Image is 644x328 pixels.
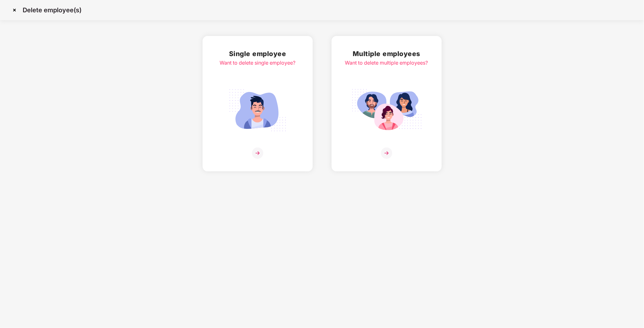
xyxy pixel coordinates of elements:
img: svg+xml;base64,PHN2ZyB4bWxucz0iaHR0cDovL3d3dy53My5vcmcvMjAwMC9zdmciIHdpZHRoPSIzNiIgaGVpZ2h0PSIzNi... [252,147,263,159]
h2: Multiple employees [345,49,428,59]
img: svg+xml;base64,PHN2ZyB4bWxucz0iaHR0cDovL3d3dy53My5vcmcvMjAwMC9zdmciIHdpZHRoPSIzNiIgaGVpZ2h0PSIzNi... [381,147,392,159]
img: svg+xml;base64,PHN2ZyBpZD0iQ3Jvc3MtMzJ4MzIiIHhtbG5zPSJodHRwOi8vd3d3LnczLm9yZy8yMDAwL3N2ZyIgd2lkdG... [9,5,20,15]
p: Delete employee(s) [23,6,81,14]
h2: Single employee [220,49,295,59]
div: Want to delete single employee? [220,59,295,67]
img: svg+xml;base64,PHN2ZyB4bWxucz0iaHR0cDovL3d3dy53My5vcmcvMjAwMC9zdmciIGlkPSJTaW5nbGVfZW1wbG95ZWUiIH... [222,86,293,135]
div: Want to delete multiple employees? [345,59,428,67]
img: svg+xml;base64,PHN2ZyB4bWxucz0iaHR0cDovL3d3dy53My5vcmcvMjAwMC9zdmciIGlkPSJNdWx0aXBsZV9lbXBsb3llZS... [351,86,422,135]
